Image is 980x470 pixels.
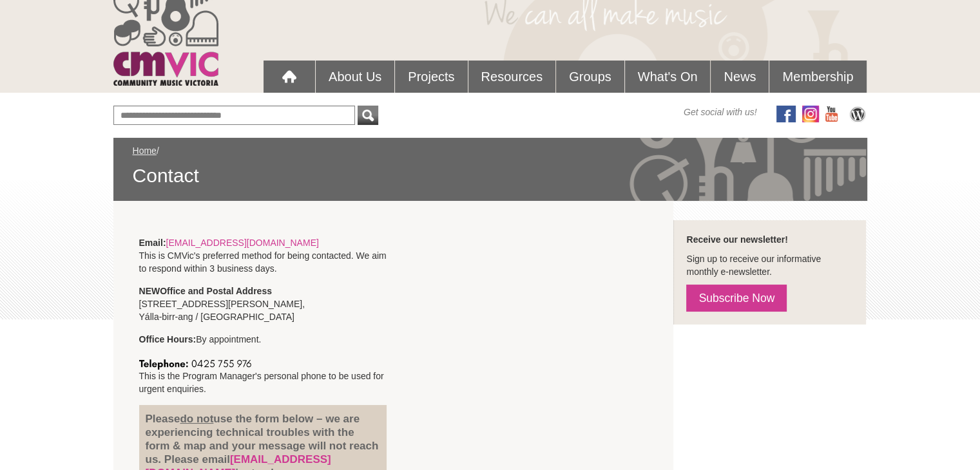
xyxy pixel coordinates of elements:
a: Projects [395,61,467,93]
strong: Email: [139,238,166,248]
a: Groups [556,61,624,93]
p: This is CMVic's preferred method for being contacted. We aim to respond within 3 business days. [139,236,387,275]
strong: Office Hours: [139,334,197,344]
a: [EMAIL_ADDRESS][DOMAIN_NAME] [166,238,319,248]
a: About Us [316,61,394,93]
p: Sign up to receive our informative monthly e-newsletter. [686,252,853,278]
p: By appointment. [139,333,387,346]
a: What's On [625,61,711,93]
u: do not [180,413,213,425]
img: CMVic Blog [848,106,867,122]
div: / [133,144,848,188]
span: Contact [133,164,848,188]
a: News [711,61,769,93]
span: Get social with us! [684,106,757,118]
img: icon-instagram.png [802,106,819,122]
a: Home [133,146,157,156]
a: Resources [468,61,556,93]
strong: Receive our newsletter! [686,234,787,245]
a: Subscribe Now [686,285,787,312]
strong: NEW Office and Postal Address [139,286,272,296]
p: This is the Program Manager's personal phone to be used for urgent enquiries. [139,355,387,395]
a: Membership [769,61,866,93]
p: [STREET_ADDRESS][PERSON_NAME], Yálla-birr-ang / [GEOGRAPHIC_DATA] [139,285,387,323]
